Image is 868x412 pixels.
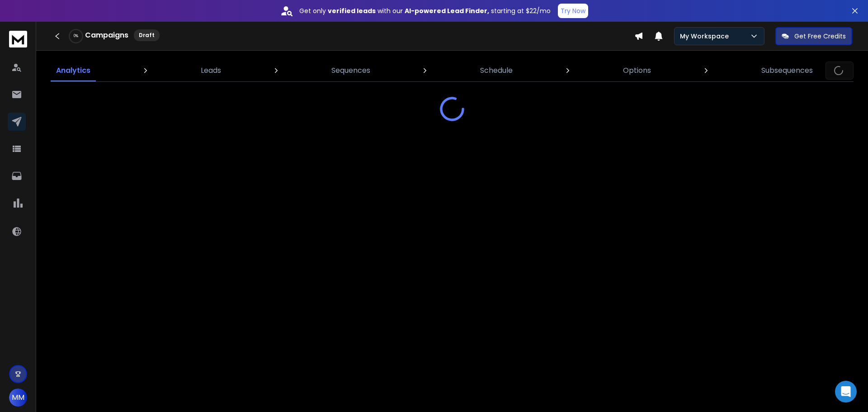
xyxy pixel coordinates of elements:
p: Subsequences [761,65,813,76]
button: MM [9,388,27,407]
p: 0 % [74,33,78,39]
p: Schedule [480,65,513,76]
div: Open Intercom Messenger [835,381,857,403]
a: Subsequences [756,60,818,81]
a: Schedule [475,60,518,81]
h1: Campaigns [85,30,128,41]
p: Analytics [56,65,90,76]
div: Draft [134,29,160,41]
a: Analytics [51,60,96,81]
p: Try Now [561,6,585,15]
p: Get Free Credits [794,32,846,41]
strong: AI-powered Lead Finder, [405,6,489,15]
a: Leads [195,60,226,81]
button: Get Free Credits [775,27,852,45]
p: Options [623,65,651,76]
p: Leads [201,65,221,76]
p: Sequences [331,65,370,76]
strong: verified leads [328,6,376,15]
p: Get only with our starting at $22/mo [299,6,551,15]
p: My Workspace [680,32,732,41]
a: Sequences [326,60,376,81]
a: Options [618,60,656,81]
img: logo [9,31,27,47]
button: Try Now [558,4,588,18]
